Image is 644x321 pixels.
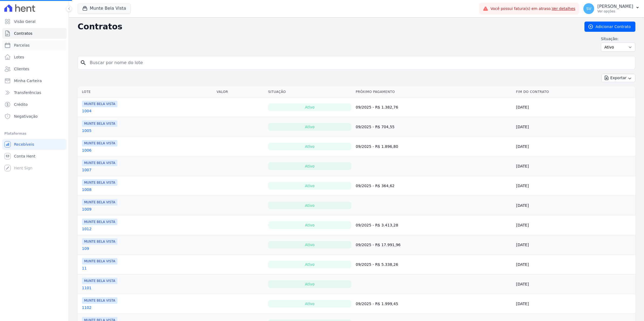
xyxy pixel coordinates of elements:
div: Ativo [268,300,351,308]
td: [DATE] [514,255,635,274]
a: Minha Carteira [2,75,67,86]
div: Ativo [268,202,351,209]
span: MUNTE BELA VISTA [82,258,117,264]
a: 1009 [82,207,92,212]
a: Contratos [2,28,67,39]
span: SV [586,7,591,11]
a: Transferências [2,87,67,98]
span: MUNTE BELA VISTA [82,140,117,146]
div: Ativo [268,103,351,111]
a: Ver detalhes [552,6,576,11]
a: Clientes [2,64,67,74]
span: Parcelas [14,43,30,48]
div: Ativo [268,123,351,131]
span: Clientes [14,66,29,72]
a: Adicionar Contrato [584,22,635,32]
td: [DATE] [514,294,635,314]
a: Crédito [2,99,67,110]
th: Fim do Contrato [514,86,635,97]
th: Próximo Pagamento [354,86,514,97]
span: MUNTE BELA VISTA [82,120,117,127]
a: 09/2025 - R$ 704,55 [356,125,394,129]
div: Ativo [268,143,351,150]
span: MUNTE BELA VISTA [82,219,117,225]
td: [DATE] [514,235,635,255]
a: 1006 [82,148,92,153]
span: Negativação [14,114,38,119]
a: 1101 [82,285,92,291]
a: Lotes [2,52,67,62]
div: Plataformas [4,130,64,137]
p: Ver opções [597,9,633,13]
a: 09/2025 - R$ 1.382,76 [356,105,398,109]
h2: Contratos [78,22,576,32]
span: Crédito [14,102,28,107]
td: [DATE] [514,137,635,156]
div: Ativo [268,221,351,229]
i: search [80,60,86,66]
div: Ativo [268,280,351,288]
a: 09/2025 - R$ 1.999,45 [356,302,398,306]
label: Situação: [601,36,635,41]
td: [DATE] [514,117,635,137]
td: [DATE] [514,176,635,196]
td: [DATE] [514,97,635,117]
span: MUNTE BELA VISTA [82,238,117,245]
a: Visão Geral [2,16,67,27]
a: 1004 [82,108,92,114]
td: [DATE] [514,156,635,176]
span: MUNTE BELA VISTA [82,278,117,284]
a: 1008 [82,187,92,192]
a: 09/2025 - R$ 3.413,28 [356,223,398,227]
span: MUNTE BELA VISTA [82,297,117,304]
p: [PERSON_NAME] [597,4,633,9]
td: [DATE] [514,215,635,235]
th: Situação [266,86,354,97]
th: Lote [78,86,214,97]
button: Munte Bela Vista [78,3,131,13]
a: 09/2025 - R$ 364,62 [356,184,394,188]
a: 1007 [82,167,92,173]
div: Ativo [268,182,351,190]
span: Transferências [14,90,41,95]
span: Visão Geral [14,19,36,24]
a: Recebíveis [2,139,67,150]
span: MUNTE BELA VISTA [82,179,117,186]
a: Conta Hent [2,151,67,162]
button: SV [PERSON_NAME] Ver opções [579,1,644,16]
span: MUNTE BELA VISTA [82,199,117,205]
span: Contratos [14,31,32,36]
div: Ativo [268,162,351,170]
th: Valor [214,86,266,97]
td: [DATE] [514,274,635,294]
div: Ativo [268,261,351,268]
input: Buscar por nome do lote [86,57,633,68]
span: Você possui fatura(s) em atraso. [490,6,575,12]
a: 1005 [82,128,92,133]
button: Exportar [601,74,635,82]
a: 1012 [82,226,92,232]
a: 09/2025 - R$ 17.991,96 [356,243,400,247]
a: 09/2025 - R$ 1.896,80 [356,144,398,149]
span: Minha Carteira [14,78,42,83]
a: Parcelas [2,40,67,51]
span: Lotes [14,54,24,60]
div: Ativo [268,241,351,249]
a: 109 [82,246,89,251]
a: 09/2025 - R$ 5.338,26 [356,262,398,267]
a: 11 [82,266,87,271]
td: [DATE] [514,196,635,215]
span: Recebíveis [14,142,34,147]
a: Negativação [2,111,67,122]
span: Conta Hent [14,153,35,159]
a: 1102 [82,305,92,310]
span: MUNTE BELA VISTA [82,160,117,166]
span: MUNTE BELA VISTA [82,101,117,107]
